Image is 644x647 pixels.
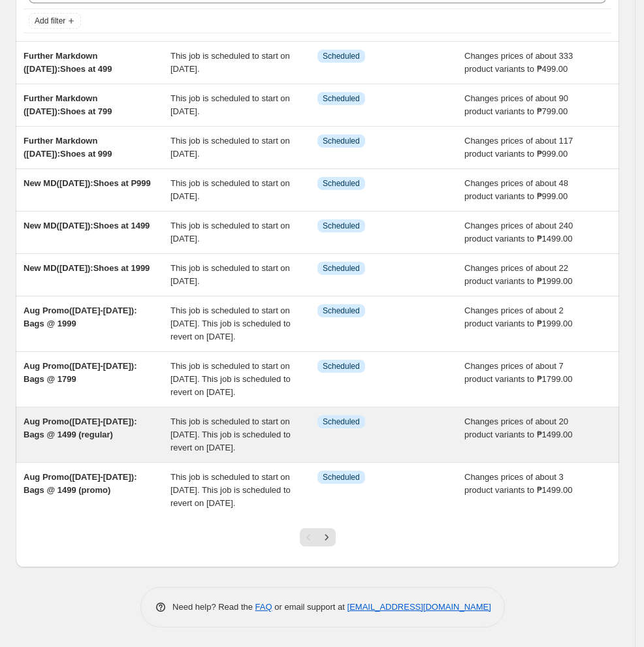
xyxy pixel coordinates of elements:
[464,361,573,384] span: Changes prices of about 7 product variants to ₱1799.00
[170,51,290,74] span: This job is scheduled to start on [DATE].
[323,306,360,316] span: Scheduled
[170,263,290,286] span: This job is scheduled to start on [DATE].
[464,93,568,116] span: Changes prices of about 90 product variants to ₱799.00
[170,472,291,508] span: This job is scheduled to start on [DATE]. This job is scheduled to revert on [DATE].
[29,13,81,29] button: Add filter
[317,528,336,546] button: Next
[24,221,150,230] span: New MD([DATE]):Shoes at 1499
[24,136,112,159] span: Further Markdown ([DATE]):Shoes at 999
[272,602,347,612] span: or email support at
[24,472,137,495] span: Aug Promo([DATE]-[DATE]): Bags @ 1499 (promo)
[323,472,360,482] span: Scheduled
[323,136,360,146] span: Scheduled
[323,361,360,371] span: Scheduled
[170,306,291,341] span: This job is scheduled to start on [DATE]. This job is scheduled to revert on [DATE].
[323,178,360,189] span: Scheduled
[323,51,360,61] span: Scheduled
[464,51,573,74] span: Changes prices of about 333 product variants to ₱499.00
[464,263,573,286] span: Changes prices of about 22 product variants to ₱1999.00
[24,93,112,116] span: Further Markdown ([DATE]):Shoes at 799
[24,361,137,384] span: Aug Promo([DATE]-[DATE]): Bags @ 1799
[170,136,290,159] span: This job is scheduled to start on [DATE].
[464,306,573,328] span: Changes prices of about 2 product variants to ₱1999.00
[323,221,360,231] span: Scheduled
[170,417,291,452] span: This job is scheduled to start on [DATE]. This job is scheduled to revert on [DATE].
[323,417,360,427] span: Scheduled
[464,221,573,244] span: Changes prices of about 240 product variants to ₱1499.00
[464,472,573,495] span: Changes prices of about 3 product variants to ₱1499.00
[24,51,112,74] span: Further Markdown ([DATE]):Shoes at 499
[323,263,360,274] span: Scheduled
[170,93,290,116] span: This job is scheduled to start on [DATE].
[464,178,568,201] span: Changes prices of about 48 product variants to ₱999.00
[170,178,290,201] span: This job is scheduled to start on [DATE].
[35,16,65,26] span: Add filter
[170,221,290,244] span: This job is scheduled to start on [DATE].
[24,306,137,328] span: Aug Promo([DATE]-[DATE]): Bags @ 1999
[24,263,150,273] span: New MD([DATE]):Shoes at 1999
[24,178,151,188] span: New MD([DATE]):Shoes at P999
[255,602,272,612] a: FAQ
[170,361,291,397] span: This job is scheduled to start on [DATE]. This job is scheduled to revert on [DATE].
[24,417,137,439] span: Aug Promo([DATE]-[DATE]): Bags @ 1499 (regular)
[172,602,255,612] span: Need help? Read the
[464,417,573,439] span: Changes prices of about 20 product variants to ₱1499.00
[464,136,573,159] span: Changes prices of about 117 product variants to ₱999.00
[347,602,491,612] a: [EMAIL_ADDRESS][DOMAIN_NAME]
[300,528,336,546] nav: Pagination
[323,93,360,104] span: Scheduled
